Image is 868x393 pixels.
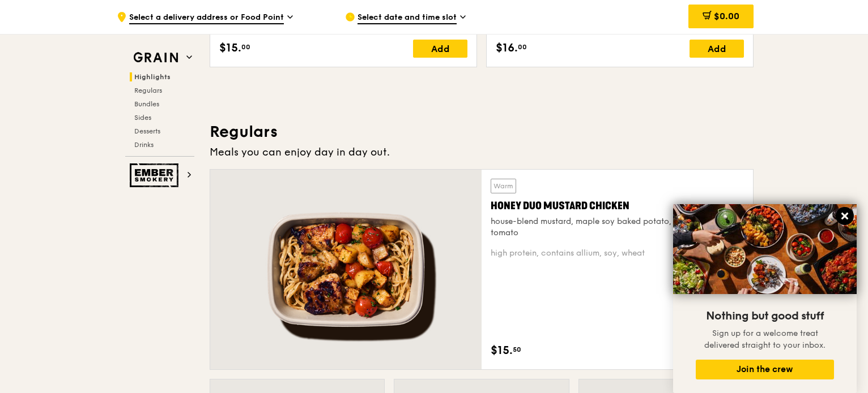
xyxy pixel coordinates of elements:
[518,42,527,51] span: 00
[210,144,754,160] div: Meals you can enjoy day in day out.
[413,40,467,58] div: Add
[690,40,744,58] div: Add
[491,198,744,214] div: Honey Duo Mustard Chicken
[704,329,826,350] span: Sign up for a welcome treat delivered straight to your inbox.
[134,87,162,94] span: Regulars
[241,42,250,51] span: 00
[491,248,744,259] div: high protein, contains allium, soy, wheat
[134,127,160,135] span: Desserts
[358,12,457,24] span: Select date and time slot
[134,114,151,122] span: Sides
[513,345,521,354] span: 50
[491,216,744,239] div: house-blend mustard, maple soy baked potato, linguine, cherry tomato
[706,309,824,323] span: Nothing but good stuff
[836,207,854,225] button: Close
[673,204,857,294] img: DSC07876-Edit02-Large.jpeg
[714,11,739,21] span: $0.00
[210,122,754,142] h3: Regulars
[129,12,284,24] span: Select a delivery address or Food Point
[134,100,159,108] span: Bundles
[134,141,154,149] span: Drinks
[219,40,241,57] span: $15.
[130,47,182,68] img: Grain web logo
[496,40,518,57] span: $16.
[491,342,513,359] span: $15.
[696,360,834,379] button: Join the crew
[130,163,182,187] img: Ember Smokery web logo
[491,179,516,193] div: Warm
[134,73,171,81] span: Highlights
